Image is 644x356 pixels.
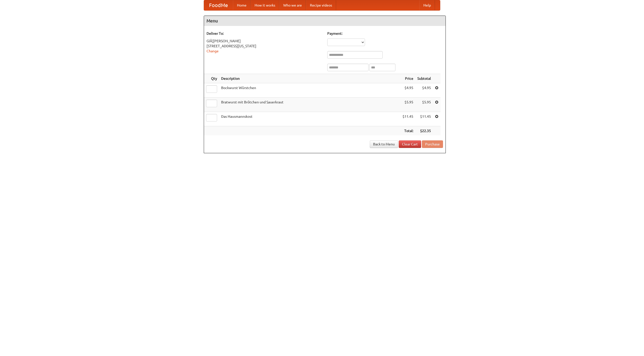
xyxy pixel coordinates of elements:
[204,0,233,10] a: FoodMe
[370,140,398,148] a: Back to Menu
[415,74,433,83] th: Subtotal
[415,83,433,98] td: $4.95
[219,83,400,98] td: Bockwurst Würstchen
[400,74,415,83] th: Price
[204,16,446,26] h4: Menu
[219,112,400,126] td: Das Hausmannskost
[419,0,435,10] a: Help
[415,126,433,136] th: $22.35
[400,126,415,136] th: Total:
[306,0,336,10] a: Recipe videos
[207,31,322,36] h5: Deliver To:
[207,38,322,44] div: GlÃ¦[PERSON_NAME]
[204,74,219,83] th: Qty
[251,0,279,10] a: How it works
[400,112,415,126] td: $11.45
[219,98,400,112] td: Bratwurst mit Brötchen und Sauerkraut
[279,0,306,10] a: Who we are
[207,49,219,53] a: Change
[219,74,400,83] th: Description
[207,44,322,49] div: [STREET_ADDRESS][US_STATE]
[422,140,443,148] button: Purchase
[233,0,251,10] a: Home
[415,112,433,126] td: $11.45
[399,140,421,148] a: Clear Cart
[415,98,433,112] td: $5.95
[400,83,415,98] td: $4.95
[400,98,415,112] td: $5.95
[327,31,443,36] h5: Payment:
